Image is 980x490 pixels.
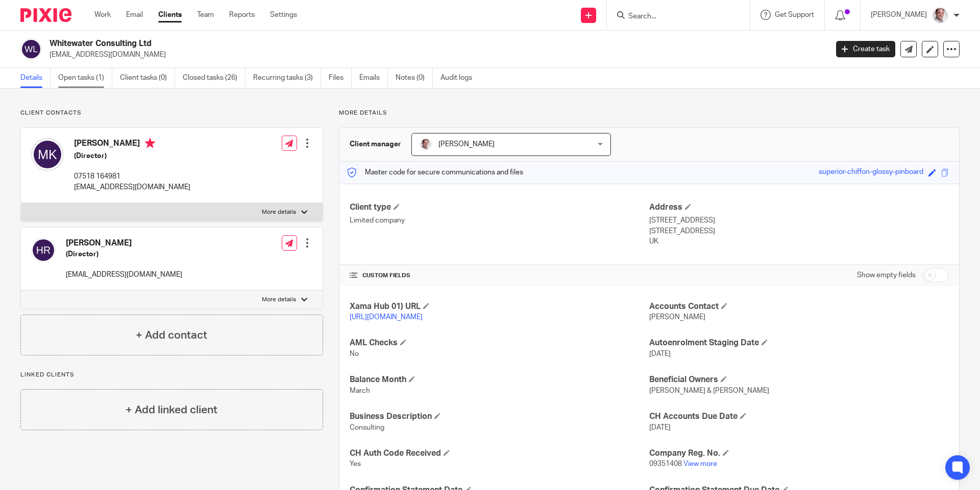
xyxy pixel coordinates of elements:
p: 07518 164981 [74,171,190,182]
span: Consulting [350,424,384,431]
a: Recurring tasks (3) [253,68,321,88]
h4: CUSTOM FIELDS [350,272,649,280]
span: [PERSON_NAME] [649,314,705,321]
img: Munro%20Partners-3202.jpg [420,138,432,150]
p: [STREET_ADDRESS] [649,215,949,226]
span: Yes [350,460,361,467]
h5: (Director) [74,151,190,161]
h4: Beneficial Owners [649,374,949,385]
div: superior-chiffon-glossy-pinboard [819,167,923,179]
p: UK [649,236,949,247]
a: Email [126,10,143,20]
a: Audit logs [440,68,480,88]
a: Closed tasks (26) [183,68,246,88]
span: [DATE] [649,424,671,431]
h4: Business Description [350,411,649,422]
p: [STREET_ADDRESS] [649,226,949,236]
input: Search [627,12,719,21]
a: Reports [229,10,255,20]
h4: CH Auth Code Received [350,448,649,459]
img: Munro%20Partners-3202.jpg [932,7,948,24]
h4: AML Checks [350,338,649,348]
span: March [350,387,370,394]
a: Client tasks (0) [120,68,175,88]
span: 09351408 [649,460,682,467]
span: [PERSON_NAME] [438,141,495,148]
a: Team [197,10,214,20]
span: [DATE] [649,350,671,358]
p: Linked clients [20,371,323,379]
p: Limited company [350,215,649,226]
a: Clients [158,10,182,20]
img: svg%3E [31,238,56,262]
h4: Xama Hub 01) URL [350,301,649,312]
p: [PERSON_NAME] [871,10,927,20]
p: More details [262,208,296,216]
h4: Balance Month [350,374,649,385]
p: More details [262,296,296,304]
h4: Autoenrolment Staging Date [649,338,949,348]
h4: + Add contact [136,327,207,343]
h3: Client manager [350,139,401,149]
a: Emails [359,68,388,88]
p: More details [339,109,960,117]
p: [EMAIL_ADDRESS][DOMAIN_NAME] [50,50,821,60]
img: svg%3E [31,138,64,171]
label: Show empty fields [857,270,916,280]
h4: [PERSON_NAME] [66,238,182,249]
img: Pixie [20,8,71,22]
h4: CH Accounts Due Date [649,411,949,422]
a: Files [329,68,352,88]
a: Work [94,10,111,20]
h4: [PERSON_NAME] [74,138,190,151]
a: Create task [836,41,895,57]
h4: Address [649,202,949,213]
i: Primary [145,138,155,148]
img: svg%3E [20,38,42,60]
span: Get Support [775,11,814,18]
p: [EMAIL_ADDRESS][DOMAIN_NAME] [66,270,182,280]
h4: Company Reg. No. [649,448,949,459]
a: View more [683,460,717,467]
a: Settings [270,10,297,20]
a: Open tasks (1) [58,68,112,88]
h4: Accounts Contact [649,301,949,312]
p: Client contacts [20,109,323,117]
span: [PERSON_NAME] & [PERSON_NAME] [649,387,769,394]
p: [EMAIL_ADDRESS][DOMAIN_NAME] [74,182,190,192]
h2: Whitewater Consulting Ltd [50,38,667,49]
span: No [350,350,359,358]
a: Notes (0) [396,68,433,88]
h4: + Add linked client [126,402,217,418]
h5: (Director) [66,249,182,259]
p: Master code for secure communications and files [347,167,523,177]
a: Details [20,68,51,88]
a: [URL][DOMAIN_NAME] [350,314,423,321]
h4: Client type [350,202,649,213]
